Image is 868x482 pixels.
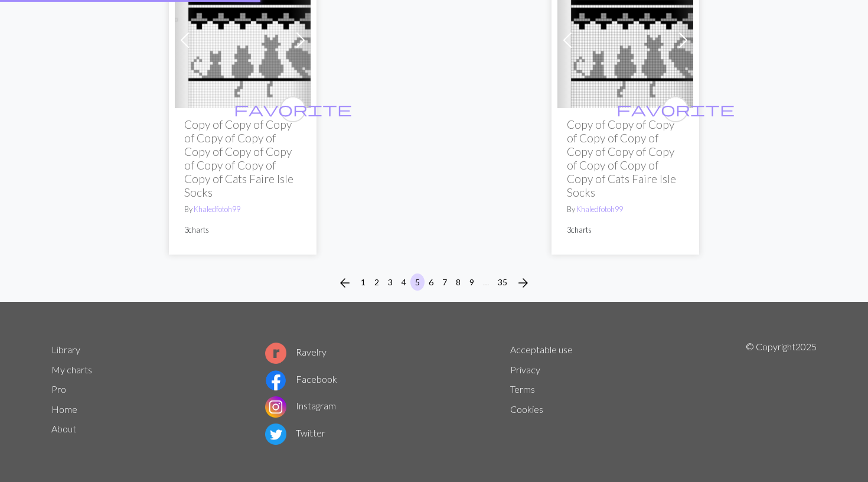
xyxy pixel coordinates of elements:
[333,273,357,292] button: Previous
[616,97,735,121] i: favourite
[510,364,540,375] a: Privacy
[663,96,688,122] button: favourite
[510,383,535,395] a: Terms
[175,33,311,44] a: Faire Isle Cat Bed
[265,373,337,385] a: Facebook
[51,383,66,395] a: Pro
[465,273,479,291] button: 9
[511,273,535,292] button: Next
[184,204,301,215] p: By
[510,344,573,355] a: Acceptable use
[194,204,240,214] a: Khaledfotoh99
[51,403,77,415] a: Home
[451,273,465,291] button: 8
[333,273,535,292] nav: Page navigation
[265,396,286,418] img: Instagram logo
[557,33,693,44] a: Faire Isle Cat Bed
[746,340,817,447] p: © Copyright 2025
[397,273,411,291] button: 4
[265,424,286,445] img: Twitter logo
[234,97,352,121] i: favourite
[51,423,76,434] a: About
[184,224,301,236] p: 3 charts
[280,96,306,122] button: favourite
[410,273,425,291] button: 5
[516,275,530,291] span: arrow_forward
[51,344,80,355] a: Library
[356,273,370,291] button: 1
[567,118,684,199] h2: Copy of Copy of Copy of Copy of Copy of Copy of Copy of Copy of Copy of Copy of Copy of Cats Fair...
[265,346,327,357] a: Ravelry
[493,273,512,291] button: 35
[567,204,684,215] p: By
[265,427,325,438] a: Twitter
[510,403,543,415] a: Cookies
[338,275,352,291] span: arrow_back
[234,100,352,118] span: favorite
[424,273,438,291] button: 6
[616,100,735,118] span: favorite
[184,118,301,199] h2: Copy of Copy of Copy of Copy of Copy of Copy of Copy of Copy of Copy of Copy of Copy of Cats Fair...
[265,400,336,411] a: Instagram
[51,364,92,375] a: My charts
[516,276,530,290] i: Next
[265,343,286,364] img: Ravelry logo
[370,273,384,291] button: 2
[383,273,397,291] button: 3
[265,370,286,391] img: Facebook logo
[567,224,684,236] p: 3 charts
[338,276,352,290] i: Previous
[438,273,452,291] button: 7
[576,204,623,214] a: Khaledfotoh99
